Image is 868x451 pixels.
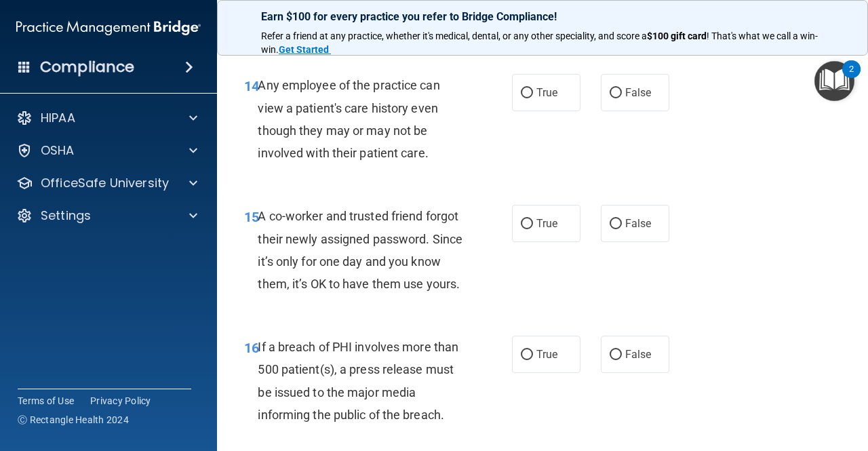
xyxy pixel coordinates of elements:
span: 15 [244,209,259,225]
p: HIPAA [41,110,75,126]
span: Refer a friend at any practice, whether it's medical, dental, or any other speciality, and score a [261,31,647,41]
input: True [521,350,533,360]
span: False [625,217,652,230]
input: True [521,219,533,229]
span: False [625,86,652,99]
a: Privacy Policy [90,394,151,408]
span: 14 [244,78,259,94]
a: Terms of Use [18,394,74,408]
strong: $100 gift card [647,31,707,41]
p: OfficeSafe University [41,175,169,191]
input: False [610,219,622,229]
input: False [610,88,622,98]
h4: Compliance [40,58,134,77]
p: Earn $100 for every practice you refer to Bridge Compliance! [261,10,824,23]
a: OfficeSafe University [16,175,197,191]
span: True [536,86,557,99]
a: Get Started [279,44,331,55]
a: HIPAA [16,110,197,126]
div: 2 [849,69,854,87]
span: True [536,348,557,361]
span: False [625,348,652,361]
p: OSHA [41,142,75,159]
span: ! That's what we call a win-win. [261,31,818,55]
button: Open Resource Center, 2 new notifications [814,61,854,101]
a: OSHA [16,142,197,159]
img: PMB logo [16,14,201,41]
strong: Get Started [279,44,329,55]
a: Settings [16,208,197,224]
span: A co-worker and trusted friend forgot their newly assigned password. Since it’s only for one day ... [258,209,462,291]
span: 16 [244,340,259,356]
span: If a breach of PHI involves more than 500 patient(s), a press release must be issued to the major... [258,340,458,422]
span: True [536,217,557,230]
span: Ⓒ Rectangle Health 2024 [18,413,129,427]
input: True [521,88,533,98]
span: Any employee of the practice can view a patient's care history even though they may or may not be... [258,78,439,160]
input: False [610,350,622,360]
p: Settings [41,208,91,224]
